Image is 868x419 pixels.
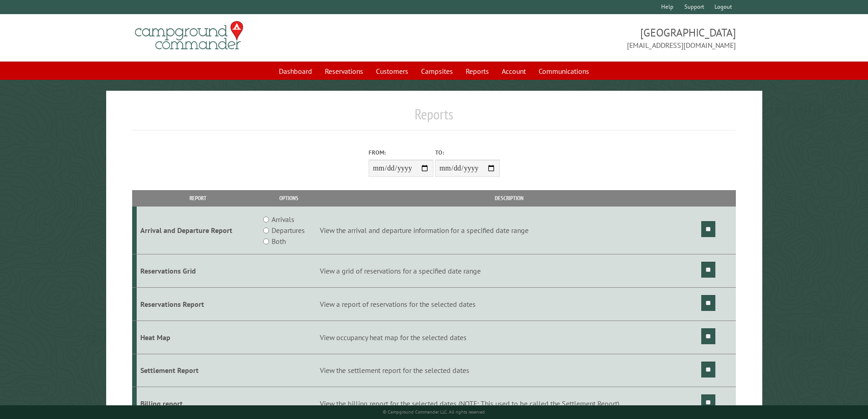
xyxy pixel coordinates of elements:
[132,105,736,130] h1: Reports
[370,62,414,80] a: Customers
[132,18,246,53] img: Campground Commander
[496,62,531,80] a: Account
[318,254,700,288] td: View a grid of reservations for a specified date range
[319,62,369,80] a: Reservations
[318,207,700,254] td: View the arrival and departure information for a specified date range
[137,207,259,254] td: Arrival and Departure Report
[137,254,259,288] td: Reservations Grid
[435,148,500,157] label: To:
[318,287,700,321] td: View a report of reservations for the selected dates
[259,190,318,206] th: Options
[434,25,736,51] span: [GEOGRAPHIC_DATA] [EMAIL_ADDRESS][DOMAIN_NAME]
[137,190,259,206] th: Report
[318,190,700,206] th: Description
[369,148,433,157] label: From:
[137,321,259,354] td: Heat Map
[416,62,458,80] a: Campsites
[460,62,494,80] a: Reports
[383,409,486,415] small: © Campground Commander LLC. All rights reserved.
[137,287,259,321] td: Reservations Report
[273,62,318,80] a: Dashboard
[318,354,700,387] td: View the settlement report for the selected dates
[533,62,595,80] a: Communications
[272,236,286,247] label: Both
[272,214,294,225] label: Arrivals
[272,225,305,236] label: Departures
[318,321,700,354] td: View occupancy heat map for the selected dates
[137,354,259,387] td: Settlement Report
